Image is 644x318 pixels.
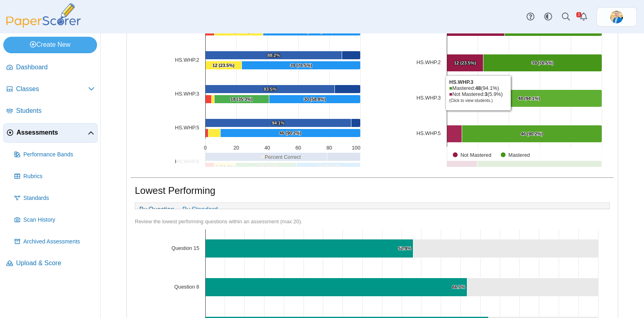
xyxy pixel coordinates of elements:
g: 1 - Demonstrates limited or no understanding, bar series 6 of 6 with 5 bars. [206,27,215,171]
a: Assessments [3,123,98,143]
path: Question 8, 33.3. . [467,278,599,297]
path: [object Object], 19. Not Mastered. [447,19,505,36]
a: Create New [3,37,97,53]
path: [object Object], 20. 3 - Demonstrates a proficient understanding and application. [236,163,297,171]
text: Percent Correct [265,154,301,160]
span: Upload & Score [16,259,95,268]
path: [object Object], 5. Not Mastered. [447,125,462,143]
text: 12 (23.5%) [213,63,235,68]
span: Travis McFarland [610,10,623,23]
a: HS.WHP.8 [417,166,441,172]
a: HS.WHP.3 [417,95,441,101]
text: 52.9% [398,246,411,251]
path: [object Object], 21. 4 - Consistently demonstrates a deep understanding and application. [297,163,361,171]
a: [object Object] [175,158,199,164]
tspan: HS.WHP.8 [175,158,199,164]
a: Standards [11,189,98,208]
text: 12 (23.5%) [454,60,476,65]
text: 40 [264,145,270,151]
g: Average Percent Not Correct, bar series 1 of 6 with 5 bars. [327,17,361,161]
span: Classes [16,85,88,94]
img: ps.jrF02AmRZeRNgPWo [610,10,623,23]
text: 100 [352,145,360,151]
a: Archived Assessments [11,232,98,251]
path: [object Object], 1. 1 - Demonstrates limited or no understanding. [206,129,208,137]
text: 78.7% [260,154,272,159]
div: Review the lowest performing questions within an assessment (max 20). [135,218,610,225]
svg: Interactive chart [376,6,606,207]
span: Standards [23,194,95,202]
text: 18 (35.3%) [231,97,253,102]
path: [object Object], 46. 4 - Consistently demonstrates a deep understanding and application. [221,129,361,137]
path: [object Object], 94.11764705882354. Average Percent Correct. [206,119,351,127]
a: Performance Bands [11,145,98,164]
text: Not Mastered [460,152,491,158]
path: Question 8, 66.7%. % of Points Earned. [206,278,467,297]
text: 46 (90.2%) [521,131,543,136]
path: [object Object], 12. Not Mastered. [447,54,483,72]
a: HS.WHP.5 [417,130,441,136]
text: 20 (39.2%) [255,164,277,169]
path: [object Object], 39. Mastered. [483,54,602,72]
span: Rubrics [23,173,95,181]
path: [object Object], 16. 2 - Demonstrates a developing understanding and application. [215,27,263,36]
path: Question 15, 47.1. . [413,239,599,258]
tspan: HS.WHP.2 [417,59,441,65]
a: [object Object] [175,91,199,97]
svg: Interactive chart [135,6,364,207]
path: [object Object], 83.47340196078436. Average Percent Correct. [206,85,335,94]
a: Alerts [575,8,592,26]
text: 39 (76.5%) [532,60,554,65]
path: Question 15, 52.9%. % of Points Earned. [206,239,413,258]
span: Performance Bands [23,151,95,159]
a: Rubrics [11,167,98,186]
g: 4 - Consistently demonstrates a deep understanding and application, bar series 3 of 6 with 5 bars. [221,27,361,171]
text: Question 15 [171,245,199,251]
path: [object Object], 3. Not Mastered. [447,90,456,107]
div: Chart. Highcharts interactive chart. [376,6,610,167]
a: Scan History [11,210,98,230]
text: 66.7% [452,285,465,289]
text: 39 (76.5%) [290,63,312,68]
text: 21 (41.2%) [318,164,340,169]
text: 46 (90.2%) [279,131,301,135]
path: [object Object], 11.764705882352942. Average Percent Not Correct. [342,51,361,60]
text: 83.5% [264,87,277,91]
path: [object Object], 39. 4 - Consistently demonstrates a deep understanding and application. [242,61,361,70]
path: [object Object], 32. 4 - Consistently demonstrates a deep understanding and application. [263,27,361,36]
g: 3 - Demonstrates a proficient understanding and application, bar series 4 of 6 with 5 bars. [215,27,297,171]
a: Upload & Score [3,254,98,273]
path: [object Object], 5.882352941176464. Average Percent Not Correct. [351,119,361,127]
path: [object Object], 3. 1 - Demonstrates limited or no understanding. [206,27,215,36]
path: [object Object], 7. 2 - Demonstrates a developing understanding and application. [215,163,236,171]
tspan: HS.WHP.3 [175,91,199,97]
tspan: HS.WHP.5 [175,125,199,131]
text: 94.1% [272,121,285,125]
path: [object Object], 16.526598039215642. Average Percent Not Correct. [335,85,361,94]
text: 60 [295,145,301,151]
text: 7 (13.7%) [215,164,235,169]
a: [object Object] [175,57,199,63]
path: [object Object], 3. 1 - Demonstrates limited or no understanding. [206,163,215,171]
path: [object Object], 10. Not Mastered. [447,161,477,178]
span: Dashboard [16,63,95,72]
text: 88.2% [267,53,280,58]
h1: Lowest Performing [135,184,215,197]
a: ps.jrF02AmRZeRNgPWo [597,7,637,27]
path: [object Object], 32. Mastered. [505,19,602,36]
span: Assessments [17,128,88,137]
text: Question 8 [174,284,199,290]
button: Show Mastered [501,151,530,158]
tspan: HS.WHP.2 [175,57,199,63]
path: [object Object], 18. 3 - Demonstrates a proficient understanding and application. [215,95,269,104]
g: Average Percent Correct, bar series 2 of 6 with 5 bars. [206,17,351,161]
path: [object Object], 88.23529411764706. Average Percent Correct. [206,51,342,60]
a: Classes [3,80,98,99]
a: [object Object] [175,125,199,131]
span: Scan History [23,216,95,224]
text: 30 (58.8%) [304,97,326,102]
path: [object Object], 4. 2 - Demonstrates a developing understanding and application. [208,129,221,137]
path: [object Object], 1. 2 - Demonstrates a developing understanding and application. [212,95,215,104]
text: 20 [233,145,239,151]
